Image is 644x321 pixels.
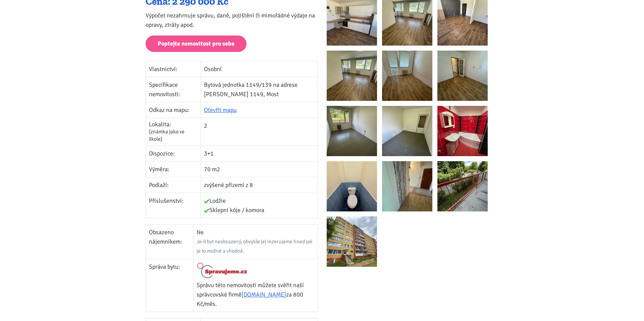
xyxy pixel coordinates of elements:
[204,106,237,114] a: Otevřít mapu
[149,128,184,142] span: (známka jako ve škole)
[241,291,286,298] a: [DOMAIN_NAME]
[201,118,317,146] td: 2
[146,224,193,259] td: Obsazeno nájemníkem:
[146,146,201,162] td: Dispozice:
[197,237,314,256] div: Je-li byt neobsazený, obvykle jej inzerujeme hned jak je to možné a vhodné.
[146,11,318,29] p: Výpočet nezahrnuje správu, daně, pojištění či mimořádné výdaje na opravy, ztráty apod.
[146,118,201,146] td: Lokalita:
[146,36,247,52] a: Poptejte nemovitost pro sebe
[146,193,201,218] td: Příslušenství:
[193,224,317,259] td: Ne
[146,77,201,102] td: Specifikace nemovitosti:
[201,77,317,102] td: Bytová jednotka 1149/139 na adrese [PERSON_NAME] 1149, Most
[197,280,314,309] p: Správu této nemovitosti můžete svěřit naší správcovské firmě za 800 Kč/měs.
[201,177,317,193] td: zvýšené přízemí z 8
[201,162,317,177] td: 70 m2
[146,162,201,177] td: Výměra:
[201,193,317,218] td: Lodžie Sklepní kóje / komora
[201,146,317,162] td: 3+1
[146,61,201,77] td: Vlastnictví:
[146,177,201,193] td: Podlaží:
[201,61,317,77] td: Osobní
[197,262,248,279] img: Logo Spravujeme.cz
[146,102,201,118] td: Odkaz na mapu:
[146,259,193,312] td: Správa bytu:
